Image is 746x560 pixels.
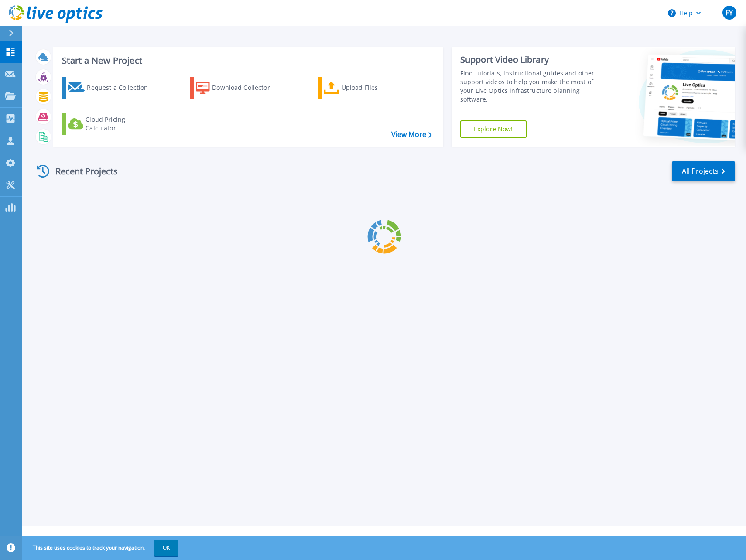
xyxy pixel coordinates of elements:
a: Request a Collection [62,77,159,99]
a: Cloud Pricing Calculator [62,113,159,135]
div: Support Video Library [460,54,604,65]
button: OK [154,540,178,556]
div: Request a Collection [87,79,157,96]
span: FY [725,9,733,16]
div: Recent Projects [34,160,130,182]
div: Cloud Pricing Calculator [86,115,155,133]
a: Explore Now! [460,120,527,138]
a: View More [391,130,432,139]
span: This site uses cookies to track your navigation. [24,540,178,556]
a: All Projects [672,161,735,181]
a: Upload Files [318,77,415,99]
div: Find tutorials, instructional guides and other support videos to help you make the most of your L... [460,69,604,104]
div: Download Collector [212,79,282,96]
div: Upload Files [342,79,411,96]
a: Download Collector [190,77,287,99]
h3: Start a New Project [62,56,431,65]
